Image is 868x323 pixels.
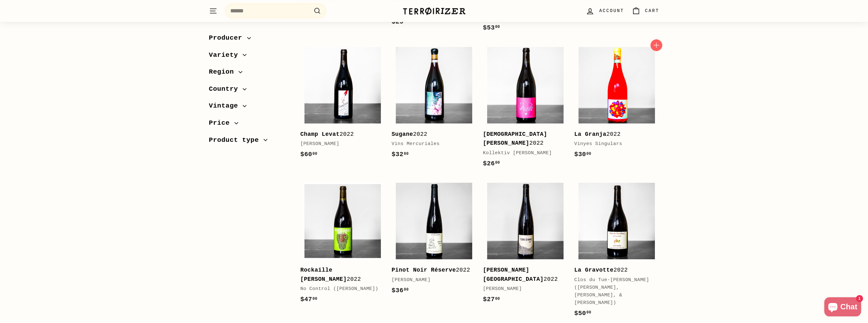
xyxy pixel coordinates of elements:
[300,296,317,303] span: $47
[404,152,408,156] sup: 00
[628,2,663,20] a: Cart
[645,7,659,14] span: Cart
[300,178,385,311] a: Rockaille [PERSON_NAME]2022No Control ([PERSON_NAME])
[209,101,243,111] span: Vintage
[483,267,544,282] b: [PERSON_NAME][GEOGRAPHIC_DATA]
[574,140,653,148] div: Vinyes Singulars
[392,266,470,275] div: 2022
[392,18,409,25] span: $25
[209,67,239,77] span: Region
[483,266,562,284] div: 2022
[574,276,653,307] div: Clos du Tue-[PERSON_NAME] ([PERSON_NAME], [PERSON_NAME], & [PERSON_NAME])
[300,140,379,148] div: [PERSON_NAME]
[209,118,235,129] span: Price
[495,161,500,165] sup: 00
[574,267,614,273] b: La Gravotte
[582,2,628,20] a: Account
[300,267,347,282] b: Rockaille [PERSON_NAME]
[574,310,591,317] span: $50
[483,296,500,303] span: $27
[392,267,456,273] b: Pinot Noir Réserve
[586,310,591,315] sup: 00
[209,99,290,116] button: Vintage
[209,31,290,48] button: Producer
[574,130,653,139] div: 2022
[209,135,264,146] span: Product type
[483,149,562,157] div: Kollektiv [PERSON_NAME]
[392,130,470,139] div: 2022
[483,24,500,31] span: $53
[209,116,290,133] button: Price
[300,285,379,293] div: No Control ([PERSON_NAME])
[209,133,290,150] button: Product type
[586,152,591,156] sup: 00
[822,297,863,318] inbox-online-store-chat: Shopify online store chat
[483,285,562,293] div: [PERSON_NAME]
[300,131,340,137] b: Champ Levat
[209,82,290,99] button: Country
[300,130,379,139] div: 2022
[495,25,500,29] sup: 00
[300,43,385,166] a: Champ Levat2022[PERSON_NAME]
[209,65,290,82] button: Region
[404,287,408,292] sup: 00
[312,297,317,301] sup: 00
[300,151,317,158] span: $60
[392,178,477,302] a: Pinot Noir Réserve2022[PERSON_NAME]
[209,33,247,43] span: Producer
[209,48,290,65] button: Variety
[574,151,591,158] span: $30
[483,160,500,167] span: $26
[392,276,470,284] div: [PERSON_NAME]
[483,130,562,148] div: 2022
[574,131,606,137] b: La Granja
[574,266,653,275] div: 2022
[483,43,568,175] a: [DEMOGRAPHIC_DATA][PERSON_NAME]2022Kollektiv [PERSON_NAME]
[574,43,659,166] a: La Granja2022Vinyes Singulars
[392,43,477,166] a: Sugane2022Vins Mercuriales
[312,152,317,156] sup: 00
[392,140,470,148] div: Vins Mercuriales
[392,287,409,294] span: $36
[392,131,413,137] b: Sugane
[599,7,624,14] span: Account
[495,297,500,301] sup: 00
[483,178,568,311] a: [PERSON_NAME][GEOGRAPHIC_DATA]2022[PERSON_NAME]
[392,151,409,158] span: $32
[209,84,243,95] span: Country
[483,131,547,147] b: [DEMOGRAPHIC_DATA][PERSON_NAME]
[209,50,243,61] span: Variety
[300,266,379,284] div: 2022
